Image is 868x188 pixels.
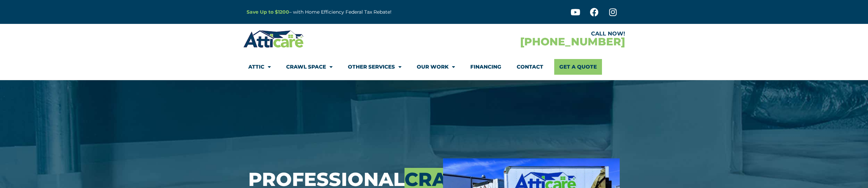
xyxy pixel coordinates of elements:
a: Attic [248,59,271,75]
div: CALL NOW! [434,31,625,37]
a: Contact [517,59,543,75]
a: Save Up to $1200 [247,9,289,15]
a: Our Work [417,59,455,75]
a: Crawl Space [286,59,333,75]
a: Financing [470,59,501,75]
a: Other Services [348,59,401,75]
nav: Menu [248,59,620,75]
a: Get A Quote [554,59,602,75]
p: – with Home Efficiency Federal Tax Rebate! [247,8,468,16]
